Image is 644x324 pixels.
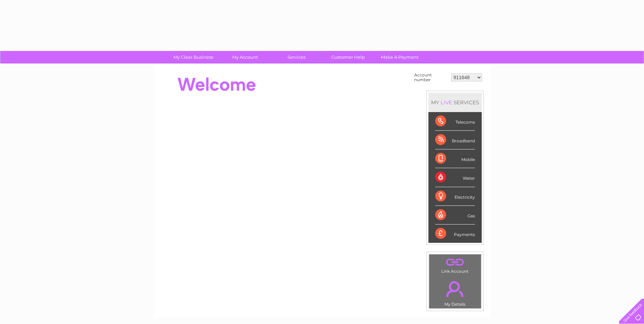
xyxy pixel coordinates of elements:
div: MY SERVICES [428,93,482,112]
a: . [431,277,479,301]
div: Payments [435,224,475,243]
div: LIVE [439,99,454,106]
div: Mobile [435,149,475,168]
div: Water [435,168,475,187]
a: Make A Payment [372,51,428,64]
a: Services [269,51,325,64]
td: Account number [412,71,449,84]
div: Electricity [435,187,475,206]
a: Customer Help [320,51,376,64]
a: My Clear Business [165,51,221,64]
a: My Account [217,51,273,64]
td: Link Account [429,254,481,275]
td: My Details [429,275,481,309]
div: Broadband [435,131,475,149]
div: Gas [435,206,475,224]
div: Telecoms [435,112,475,131]
a: . [431,256,479,268]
